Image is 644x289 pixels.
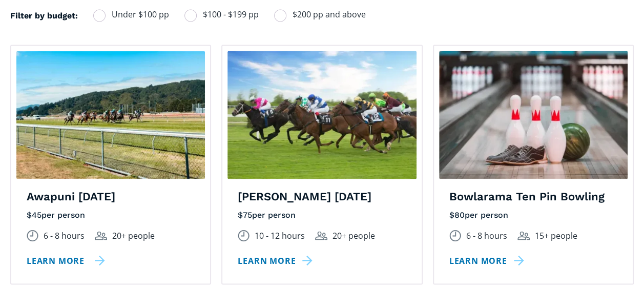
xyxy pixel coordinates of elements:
h4: Bowlarama Ten Pin Bowling [449,189,617,204]
div: $ [449,209,454,220]
h4: [PERSON_NAME] [DATE] [238,189,406,204]
img: Group size [517,231,530,240]
div: 75 [243,209,252,220]
form: Filters [10,8,366,34]
span: Under $100 pp [112,8,169,22]
img: The bowling alley at Bowlarama Ten Pin Bowling [439,51,628,179]
img: A group of horseracers at Awapuni races [16,51,205,179]
h4: Filter by budget: [10,10,78,22]
div: 45 [32,209,41,220]
div: 15+ people [535,228,577,243]
div: $ [238,209,243,220]
h4: Awapuni [DATE] [27,189,195,204]
img: Duration [449,230,461,241]
img: Group size [95,231,107,240]
div: 20+ people [333,228,375,243]
span: $200 pp and above [293,8,366,22]
img: A group of horseracers [227,51,416,179]
div: 6 - 8 hours [466,228,507,243]
div: 6 - 8 hours [44,228,85,243]
div: per person [41,209,85,220]
img: Duration [27,230,38,241]
div: 20+ people [112,228,155,243]
span: $100 - $199 pp [203,8,259,22]
a: Learn more [449,253,528,268]
div: $ [27,209,32,220]
a: Learn more [27,253,105,268]
div: per person [252,209,296,220]
img: Group size [315,231,327,240]
img: Duration [238,230,250,241]
div: per person [465,209,508,220]
div: 80 [454,209,465,220]
div: 10 - 12 hours [255,228,305,243]
a: Learn more [238,253,316,268]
